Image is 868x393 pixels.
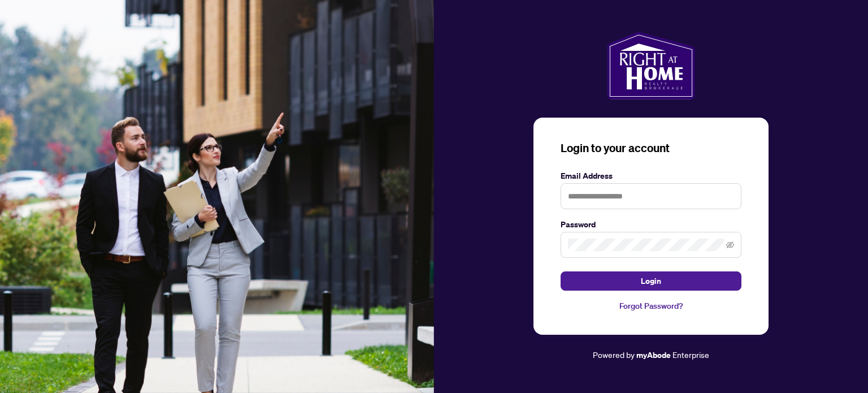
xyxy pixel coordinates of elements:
span: Powered by [593,349,635,360]
img: ma-logo [607,32,695,100]
button: Login [561,271,741,291]
keeper-lock: Open Keeper Popup [721,189,735,203]
span: Enterprise [672,349,709,360]
a: myAbode [636,349,671,361]
label: Email Address [561,170,741,182]
span: eye-invisible [726,241,734,249]
h3: Login to your account [561,140,741,156]
span: Login [641,272,661,290]
label: Password [561,218,741,231]
a: Forgot Password? [561,300,741,312]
